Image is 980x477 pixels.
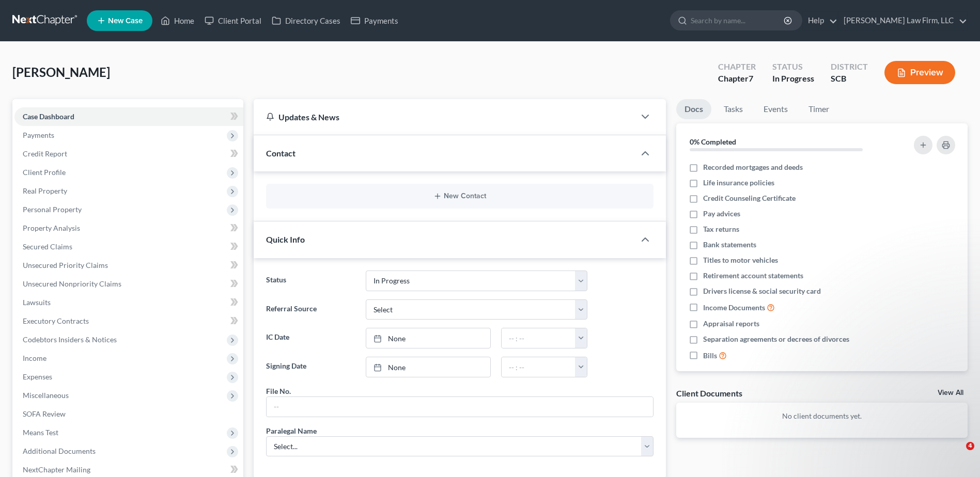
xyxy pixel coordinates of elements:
[366,357,490,377] a: None
[23,428,58,437] span: Means Test
[266,148,295,158] span: Contact
[23,391,69,400] span: Miscellaneous
[366,328,490,348] a: None
[831,61,868,73] div: District
[703,209,740,219] span: Pay advices
[23,205,82,214] span: Personal Property
[14,145,243,163] a: Credit Report
[703,286,821,296] span: Drivers license & social security card
[703,334,849,344] span: Separation agreements or decrees of divorces
[676,99,711,119] a: Docs
[261,357,360,377] label: Signing Date
[261,271,360,291] label: Status
[266,386,291,396] div: File No.
[23,372,52,381] span: Expenses
[23,316,89,325] span: Executory Contracts
[703,193,796,203] span: Credit Counseling Certificate
[676,388,742,399] div: Client Documents
[346,11,403,30] a: Payments
[261,328,360,348] label: IC Date
[718,73,756,85] div: Chapter
[749,73,753,83] span: 7
[23,112,74,121] span: Case Dashboard
[23,131,54,139] span: Payments
[14,312,243,330] a: Executory Contracts
[685,411,959,421] p: No client documents yet.
[772,73,814,85] div: In Progress
[803,11,837,30] a: Help
[703,255,778,265] span: Titles to motor vehicles
[831,73,868,85] div: SCB
[261,299,360,320] label: Referral Source
[266,425,317,436] div: Paralegal Name
[23,186,67,195] span: Real Property
[718,61,756,73] div: Chapter
[155,11,199,30] a: Home
[715,99,751,119] a: Tasks
[266,234,305,244] span: Quick Info
[755,99,796,119] a: Events
[703,319,759,329] span: Appraisal reports
[14,107,243,126] a: Case Dashboard
[267,397,653,417] input: --
[14,405,243,423] a: SOFA Review
[502,357,575,377] input: -- : --
[691,11,785,30] input: Search by name...
[108,17,143,25] span: New Case
[266,112,623,122] div: Updates & News
[772,61,814,73] div: Status
[800,99,837,119] a: Timer
[14,237,243,256] a: Secured Claims
[23,168,66,177] span: Client Profile
[14,293,243,312] a: Lawsuits
[23,242,72,251] span: Secured Claims
[690,137,736,146] strong: 0% Completed
[14,256,243,275] a: Unsecured Priority Claims
[703,303,765,313] span: Income Documents
[267,11,346,30] a: Directory Cases
[23,465,90,474] span: NextChapter Mailing
[703,162,803,172] span: Recorded mortgages and deeds
[502,328,575,348] input: -- : --
[23,298,51,307] span: Lawsuits
[703,271,803,281] span: Retirement account statements
[23,354,46,362] span: Income
[23,447,96,455] span: Additional Documents
[12,65,110,79] span: [PERSON_NAME]
[23,409,66,418] span: SOFA Review
[884,61,955,84] button: Preview
[703,178,774,188] span: Life insurance policies
[23,279,121,288] span: Unsecured Nonpriority Claims
[23,149,67,158] span: Credit Report
[274,192,645,200] button: New Contact
[703,224,739,234] span: Tax returns
[703,240,756,250] span: Bank statements
[23,224,80,232] span: Property Analysis
[966,442,974,450] span: 4
[945,442,970,467] iframe: Intercom live chat
[23,335,117,344] span: Codebtors Insiders & Notices
[838,11,967,30] a: [PERSON_NAME] Law Firm, LLC
[14,275,243,293] a: Unsecured Nonpriority Claims
[23,261,108,269] span: Unsecured Priority Claims
[938,389,963,396] a: View All
[199,11,267,30] a: Client Portal
[14,219,243,237] a: Property Analysis
[703,351,717,361] span: Bills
